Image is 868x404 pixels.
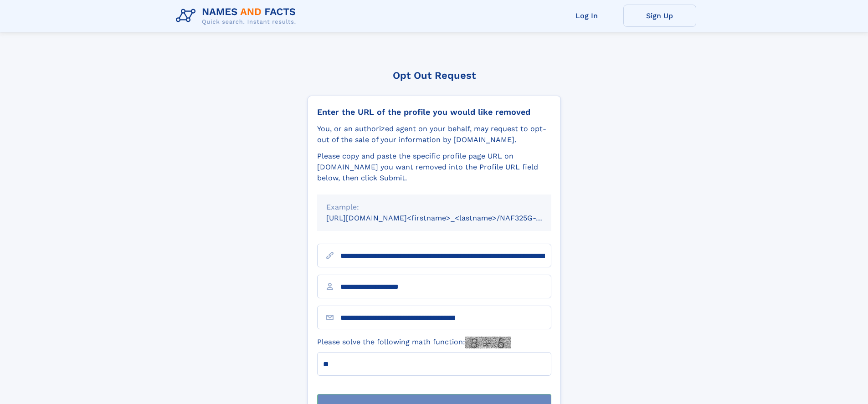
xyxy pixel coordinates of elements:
[172,4,303,28] img: Logo Names and Facts
[326,202,542,213] div: Example:
[308,70,561,81] div: Opt Out Request
[317,123,551,145] div: You, or an authorized agent on your behalf, may request to opt-out of the sale of your informatio...
[623,5,696,27] a: Sign Up
[317,151,551,184] div: Please copy and paste the specific profile page URL on [DOMAIN_NAME] you want removed into the Pr...
[326,214,569,222] small: [URL][DOMAIN_NAME]<firstname>_<lastname>/NAF325G-xxxxxxxx
[317,107,551,117] div: Enter the URL of the profile you would like removed
[550,5,623,27] a: Log In
[317,337,511,348] label: Please solve the following math function:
